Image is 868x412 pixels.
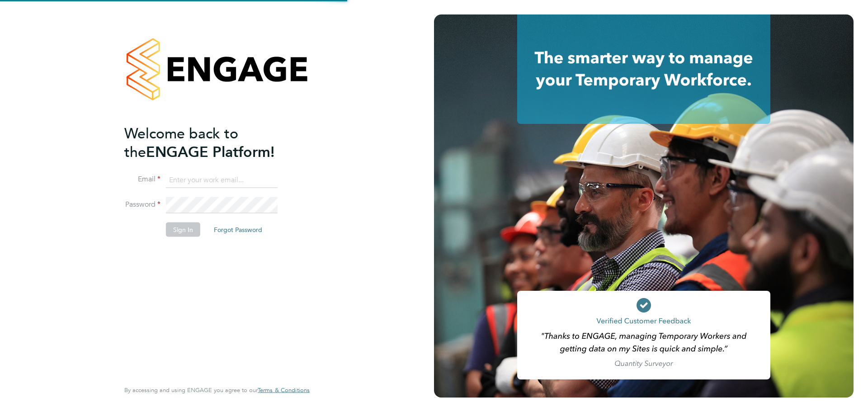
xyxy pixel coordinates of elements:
span: Welcome back to the [124,124,238,161]
a: Terms & Conditions [258,387,310,394]
label: Email [124,175,160,184]
input: Enter your work email... [166,172,278,188]
button: Sign In [166,223,200,237]
button: Forgot Password [207,223,269,237]
h2: ENGAGE Platform! [124,124,301,161]
label: Password [124,200,160,209]
span: By accessing and using ENGAGE you agree to our [124,386,310,394]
